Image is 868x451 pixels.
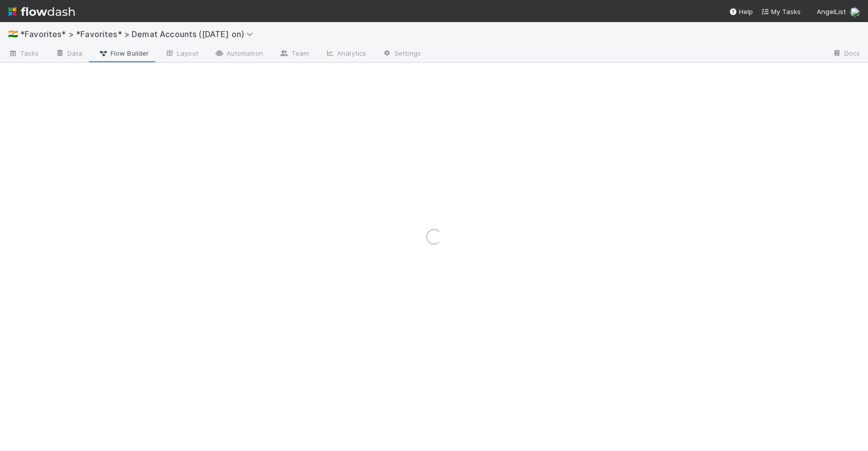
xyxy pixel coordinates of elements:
img: logo-inverted-e16ddd16eac7371096b0.svg [8,3,75,20]
span: My Tasks [761,8,801,16]
a: My Tasks [761,7,801,17]
img: avatar_5bf5c33b-3139-4939-a495-cbf9fc6ebf7e.png [850,7,860,17]
span: AngelList [817,8,846,16]
div: Help [729,7,753,17]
